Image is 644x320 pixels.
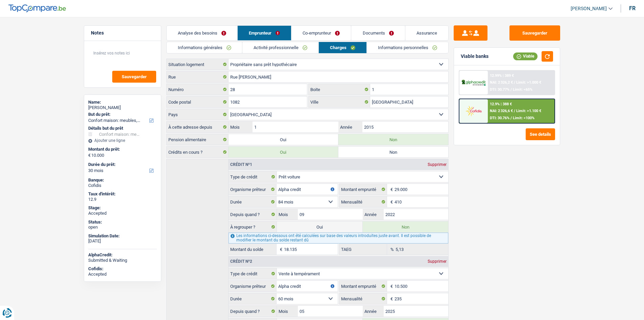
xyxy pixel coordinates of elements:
[490,109,513,113] span: NAI: 2 326,6 €
[362,122,448,132] input: AAAA
[513,116,534,120] span: Limit: <100%
[510,116,512,120] span: /
[167,134,229,145] label: Pension alimentaire
[88,147,156,152] label: Montant du prêt:
[490,73,514,78] div: 12.99% | 389 €
[167,26,237,40] a: Analyse des besoins
[91,30,154,36] h5: Notes
[88,138,157,143] div: Ajouter une ligne
[88,126,157,131] div: Détails but du prêt
[253,122,338,132] input: MM
[351,26,405,40] a: Documents
[387,184,395,195] span: €
[167,71,229,82] label: Rue
[229,134,338,145] label: Oui
[88,272,157,277] div: Accepted
[387,293,395,304] span: €
[405,26,448,40] a: Assurance
[319,42,366,53] a: Charges
[291,26,351,40] a: Co-emprunteur
[88,225,157,230] div: open
[363,209,384,220] label: Année
[167,97,229,107] label: Code postal
[167,109,229,120] label: Pays
[229,163,254,167] div: Crédit nº1
[229,209,277,220] label: Depuis quand ?
[387,244,396,255] span: %
[490,87,509,92] span: DTI: 30.77%
[387,281,395,292] span: €
[229,293,277,304] label: Durée
[339,281,387,292] label: Montant emprunté
[88,233,157,239] div: Simulation Date:
[384,306,448,317] input: AAAA
[298,209,362,220] input: MM
[229,196,277,207] label: Durée
[229,122,253,132] label: Mois
[461,79,486,87] img: AlphaCredit
[229,147,338,157] label: Oui
[338,122,362,132] label: Année
[88,197,157,202] div: 12.9
[238,26,291,40] a: Emprunteur
[509,25,560,41] button: Sauvegarder
[490,80,513,85] span: NAI: 2 326,2 €
[516,80,541,85] span: Limit: >1.000 €
[242,42,318,53] a: Activité professionnelle
[88,238,157,244] div: [DATE]
[461,54,488,59] div: Viable banks
[309,97,370,107] label: Ville
[277,244,284,255] span: €
[88,112,156,117] label: But du prêt:
[367,42,448,53] a: Informations personnelles
[88,191,157,197] div: Taux d'intérêt:
[88,252,157,258] div: AlphaCredit:
[88,211,157,216] div: Accepted
[112,71,156,83] button: Sauvegarder
[229,281,277,292] label: Organisme prêteur
[363,221,448,232] label: Non
[571,6,607,12] span: [PERSON_NAME]
[88,162,156,167] label: Durée du prêt:
[339,184,387,195] label: Montant emprunté
[277,221,362,232] label: Oui
[88,266,157,272] div: Cofidis:
[490,102,512,106] div: 12.9% | 388 €
[426,163,448,167] div: Supprimer
[309,84,370,95] label: Boite
[339,244,387,255] label: TAEG
[8,4,66,13] img: TopCompare Logo
[384,209,448,220] input: AAAA
[426,259,448,263] div: Supprimer
[513,52,538,60] div: Viable
[338,147,448,157] label: Non
[514,109,515,113] span: /
[339,196,387,207] label: Mensualité
[387,196,395,207] span: €
[167,42,242,53] a: Informations générales
[461,105,486,117] img: Cofidis
[526,128,555,140] button: See details
[490,116,509,120] span: DTI: 30.76%
[167,122,229,132] label: À cette adresse depuis
[565,3,613,14] a: [PERSON_NAME]
[167,147,229,157] label: Crédits en cours ?
[229,268,277,279] label: Type de crédit
[338,134,448,145] label: Non
[516,109,541,113] span: Limit: >1.100 €
[88,177,157,183] div: Banque:
[229,221,277,232] label: À regrouper ?
[277,209,298,220] label: Mois
[629,5,636,12] div: fr
[229,306,277,317] label: Depuis quand ?
[339,293,387,304] label: Mensualité
[229,259,254,263] div: Crédit nº2
[298,306,362,317] input: MM
[277,306,298,317] label: Mois
[514,80,515,85] span: /
[88,219,157,225] div: Status:
[167,84,229,95] label: Numéro
[363,306,384,317] label: Année
[88,105,157,110] div: [PERSON_NAME]
[88,100,157,105] div: Name:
